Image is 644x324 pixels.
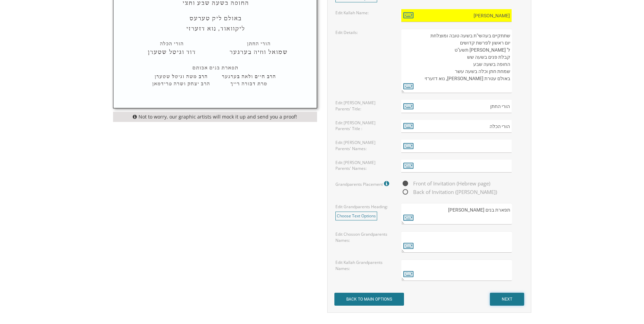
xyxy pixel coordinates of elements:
label: Edit [PERSON_NAME] Parents' Title: [335,100,391,111]
span: Front of Invitation (Hebrew page) [401,179,490,188]
textarea: שתתקיים בעהשי"ת בשעה טובה ומוצלחת יום ראשון לפרשת קדושים ל' [PERSON_NAME] תשע"ט קבלת פנים בשעה שש... [401,29,512,93]
label: Edit [PERSON_NAME] Parents' Names: [335,140,391,151]
label: Edit Grandparents Heading: [335,204,388,210]
label: Edit Kallah Grandparents Names: [335,259,391,271]
textarea: תפארת בנים [PERSON_NAME] [401,203,512,224]
label: Edit [PERSON_NAME] Parents' Names: [335,160,391,171]
input: NEXT [490,293,524,306]
div: Not to worry, our graphic artists will mock it up and send you a proof! [113,112,317,122]
a: Choose Text Options [335,212,377,220]
label: Edit Details: [335,30,358,35]
input: BACK TO MAIN OPTIONS [334,293,404,306]
label: Grandparents Placement [335,179,391,188]
label: Edit [PERSON_NAME] Parents' Title : [335,120,391,131]
label: Edit Kallah Name: [335,10,369,16]
label: Edit Chosson Grandparents Names: [335,231,391,243]
span: Back of Invitation ([PERSON_NAME]) [401,188,497,196]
